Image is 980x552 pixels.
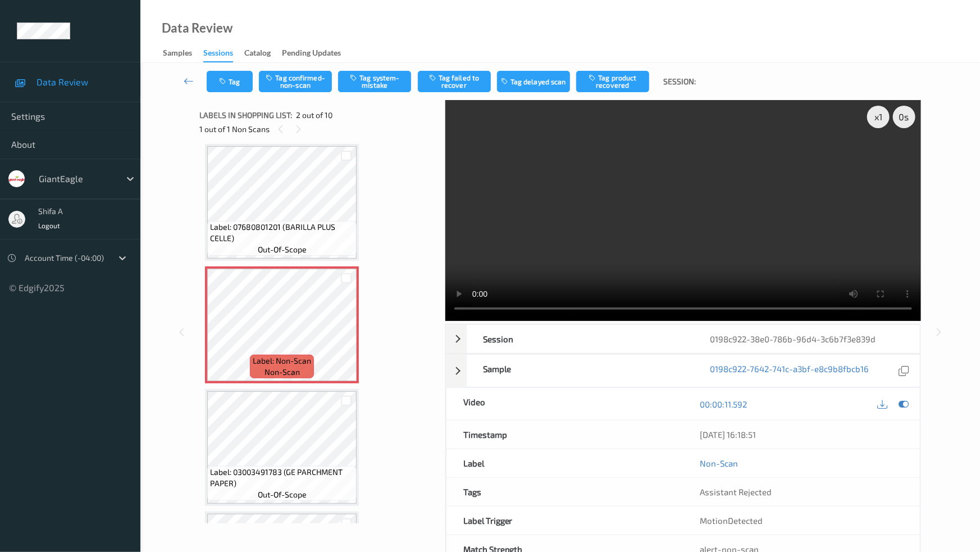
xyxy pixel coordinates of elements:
[446,354,920,387] div: Sample0198c922-7642-741c-a3bf-e8c9b8fbcb16
[446,388,683,420] div: Video
[446,478,683,506] div: Tags
[683,506,920,535] div: MotionDetected
[446,506,683,535] div: Label Trigger
[259,71,332,92] button: Tag confirmed-non-scan
[700,458,738,469] a: Non-Scan
[338,71,411,92] button: Tag system-mistake
[258,244,307,255] span: out-of-scope
[253,355,311,367] span: Label: Non-Scan
[282,47,341,61] div: Pending Updates
[265,367,300,378] span: non-scan
[576,71,649,92] button: Tag product recovered
[700,429,903,440] div: [DATE] 16:18:51
[700,487,772,497] span: Assistant Rejected
[203,46,244,62] a: Sessions
[258,489,307,500] span: out-of-scope
[244,47,271,61] div: Catalog
[467,355,694,387] div: Sample
[467,325,694,353] div: Session
[199,110,292,121] span: Labels in shopping list:
[203,47,233,62] div: Sessions
[893,106,915,128] div: 0 s
[244,46,282,61] a: Catalog
[446,420,683,449] div: Timestamp
[497,71,570,92] button: Tag delayed scan
[693,325,920,353] div: 0198c922-38e0-786b-96d4-3c6b7f3e839d
[207,71,253,92] button: Tag
[663,76,696,87] span: Session:
[446,449,683,477] div: Label
[163,47,192,61] div: Samples
[282,46,352,61] a: Pending Updates
[296,110,332,121] span: 2 out of 10
[199,122,437,136] div: 1 out of 1 Non Scans
[162,22,233,34] div: Data Review
[210,467,354,489] span: Label: 03003491783 (GE PARCHMENT PAPER)
[210,221,354,244] span: Label: 07680801201 (BARILLA PLUS CELLE)
[710,363,869,378] a: 0198c922-7642-741c-a3bf-e8c9b8fbcb16
[446,324,920,354] div: Session0198c922-38e0-786b-96d4-3c6b7f3e839d
[700,399,747,410] a: 00:00:11.592
[163,46,203,61] a: Samples
[418,71,491,92] button: Tag failed to recover
[867,106,890,128] div: x 1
